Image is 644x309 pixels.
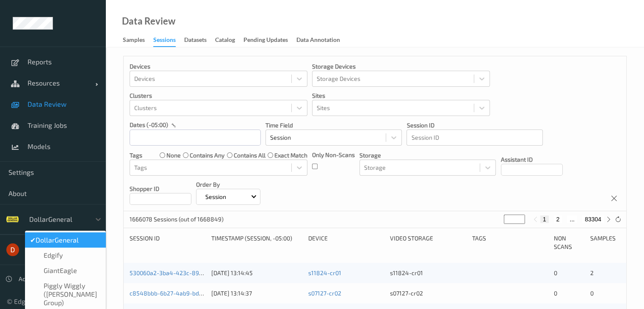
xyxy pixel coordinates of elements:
[554,234,584,251] div: Non Scans
[130,234,205,251] div: Session ID
[130,269,247,276] a: 530060a2-3ba4-423c-895e-5c2964f23763
[308,290,341,297] a: s07127-cr02
[554,290,557,297] span: 0
[590,234,620,251] div: Samples
[296,34,348,46] a: Data Annotation
[196,180,260,189] p: Order By
[390,269,466,277] div: s11824-cr01
[211,289,302,298] div: [DATE] 13:14:37
[184,34,215,46] a: Datasets
[501,155,563,164] p: Assistant ID
[130,151,142,160] p: Tags
[123,34,153,46] a: Samples
[582,215,604,223] button: 83304
[406,121,543,130] p: Session ID
[390,234,466,251] div: Video Storage
[308,234,384,251] div: Device
[130,290,249,297] a: c8548bbb-6b27-4ab9-bd99-982a469ce574
[130,62,307,71] p: Devices
[166,151,181,160] label: none
[472,234,548,251] div: Tags
[296,36,340,46] div: Data Annotation
[243,36,288,46] div: Pending Updates
[153,36,176,47] div: Sessions
[211,234,302,251] div: Timestamp (Session, -05:00)
[215,36,235,46] div: Catalog
[234,151,265,160] label: contains all
[312,91,490,100] p: Sites
[567,215,577,223] button: ...
[202,193,229,201] p: Session
[184,36,207,46] div: Datasets
[359,151,496,160] p: Storage
[190,151,224,160] label: contains any
[215,34,243,46] a: Catalog
[130,91,307,100] p: Clusters
[540,215,549,223] button: 1
[554,215,562,223] button: 2
[123,36,145,46] div: Samples
[312,151,355,159] p: Only Non-Scans
[153,34,184,47] a: Sessions
[243,34,296,46] a: Pending Updates
[130,185,191,193] p: Shopper ID
[211,269,302,277] div: [DATE] 13:14:45
[590,269,593,276] span: 2
[130,215,224,223] p: 1666078 Sessions (out of 1668849)
[312,62,490,71] p: Storage Devices
[122,17,175,25] div: Data Review
[590,290,593,297] span: 0
[265,121,402,130] p: Time Field
[308,269,341,276] a: s11824-cr01
[130,121,168,129] p: dates (-05:00)
[390,289,466,298] div: s07127-cr02
[554,269,557,276] span: 0
[274,151,307,160] label: exact match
